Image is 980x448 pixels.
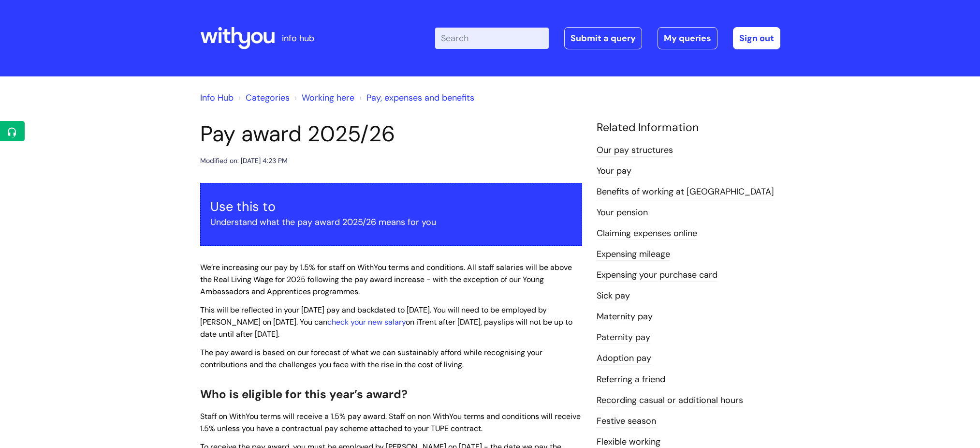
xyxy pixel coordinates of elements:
li: Solution home [236,90,290,105]
span: Staff on WithYou terms will receive a 1.5% pay award. Staff on non WithYou terms and conditions w... [200,411,581,433]
li: Pay, expenses and benefits [357,90,474,105]
a: Adoption pay [597,352,651,365]
span: We’re increasing our pay by 1.5% for staff on WithYou terms and conditions. All staff salaries wi... [200,262,572,297]
a: Expensing your purchase card [597,269,717,282]
span: The pay award is based on our forecast of what we can sustainably afford while recognising your c... [200,347,542,370]
a: Benefits of working at [GEOGRAPHIC_DATA] [597,186,774,198]
li: Working here [292,90,354,105]
span: Who is eligible for this year’s award? [200,387,408,402]
a: Festive season [597,415,656,428]
a: My queries [658,27,717,49]
a: Your pay [597,165,631,178]
h4: Related Information [597,121,780,134]
a: Our pay structures [597,144,673,157]
div: | - [435,27,780,49]
p: info hub [282,30,314,46]
h3: Use this to [210,199,572,214]
a: Paternity pay [597,331,650,344]
a: Sign out [733,27,780,49]
div: Modified on: [DATE] 4:23 PM [200,155,288,167]
a: Working here [302,92,354,104]
a: Referring a friend [597,373,665,386]
a: Your pension [597,207,648,219]
a: Recording casual or additional hours [597,394,743,407]
h1: Pay award 2025/26 [200,121,582,147]
input: Search [435,28,549,49]
a: Sick pay [597,290,630,302]
a: Claiming expenses online [597,227,697,240]
a: Expensing mileage [597,248,670,261]
a: Submit a query [564,27,642,49]
p: Understand what the pay award 2025/26 means for you [210,214,572,230]
a: Pay, expenses and benefits [366,92,474,104]
span: This will be reflected in your [DATE] pay and backdated to [DATE]. You will need to be employed b... [200,305,572,339]
a: Info Hub [200,92,234,104]
a: Maternity pay [597,311,653,323]
a: check your new salary [327,317,406,327]
a: Categories [246,92,290,104]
